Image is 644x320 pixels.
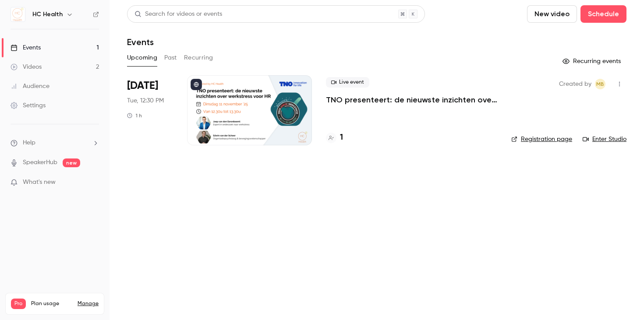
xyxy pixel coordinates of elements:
span: Created by [559,79,591,89]
a: SpeakerHub [23,158,57,167]
button: Schedule [580,5,626,23]
div: 1 h [127,112,142,119]
button: Upcoming [127,51,157,65]
span: Help [23,138,35,148]
span: MB [596,79,604,89]
span: Maya Bertolino [595,79,605,89]
h1: Events [127,37,154,47]
a: TNO presenteert: de nieuwste inzichten over werkstress voor HR [326,95,497,105]
li: help-dropdown-opener [11,138,99,148]
button: Recurring [184,51,213,65]
h6: HC Health [32,10,63,19]
h4: 1 [340,132,343,144]
div: Search for videos or events [134,10,222,19]
div: Videos [11,63,42,71]
span: Pro [11,299,26,309]
img: HC Health [11,7,25,21]
div: Nov 11 Tue, 12:30 PM (Europe/Amsterdam) [127,75,173,145]
a: Enter Studio [583,135,626,144]
div: Settings [11,101,46,110]
span: What's new [23,178,56,187]
a: Registration page [511,135,572,144]
span: Live event [326,77,369,88]
button: New video [527,5,577,23]
a: 1 [326,132,343,144]
div: Audience [11,82,50,91]
span: [DATE] [127,79,158,93]
span: Tue, 12:30 PM [127,96,164,105]
button: Recurring events [559,54,626,68]
span: new [63,158,80,167]
span: Plan usage [31,300,72,307]
a: Manage [78,300,99,307]
button: Past [164,51,177,65]
div: Events [11,43,41,52]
